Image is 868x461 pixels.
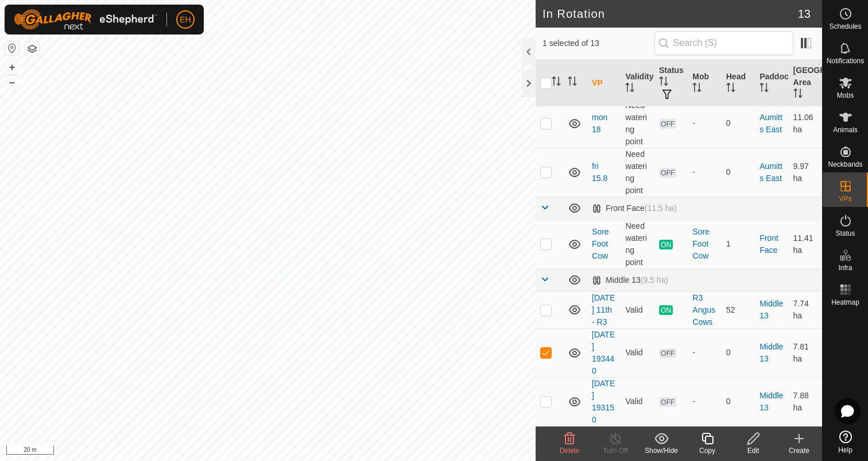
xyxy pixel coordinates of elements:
[828,161,862,168] span: Neckbands
[560,447,580,455] span: Delete
[833,126,858,133] span: Animals
[659,78,668,87] p-sorticon: Activate to sort
[692,395,716,408] div: -
[838,264,852,271] span: Infra
[688,60,721,107] th: Mob
[645,203,677,213] span: (11.5 ha)
[654,31,793,55] input: Search (S)
[5,75,19,89] button: –
[835,230,855,237] span: Status
[592,445,638,456] div: Turn Off
[722,148,755,197] td: 0
[222,446,265,456] a: Privacy Policy
[722,60,755,107] th: Head
[568,78,577,87] p-sorticon: Activate to sort
[621,328,654,377] td: Valid
[789,60,822,107] th: [GEOGRAPHIC_DATA] Area
[654,60,688,107] th: Status
[829,23,861,30] span: Schedules
[789,328,822,377] td: 7.81 ha
[592,113,607,134] a: mon 18
[659,119,676,129] span: OFF
[692,166,716,178] div: -
[793,90,803,99] p-sorticon: Activate to sort
[542,7,798,21] h2: In Rotation
[755,60,788,107] th: Paddock
[659,168,676,178] span: OFF
[789,99,822,148] td: 11.06 ha
[621,99,654,148] td: Need watering point
[837,92,854,99] span: Mobs
[659,348,676,358] span: OFF
[789,220,822,268] td: 11.41 ha
[722,291,755,328] td: 52
[592,330,615,375] a: [DATE] 193440
[722,377,755,426] td: 0
[692,226,716,262] div: Sore Foot Cow
[692,292,716,328] div: R3 Angus Cows
[722,328,755,377] td: 0
[722,99,755,148] td: 0
[5,60,19,74] button: +
[692,84,702,94] p-sorticon: Activate to sort
[25,42,39,56] button: Map Layers
[621,377,654,426] td: Valid
[659,305,673,315] span: ON
[759,233,778,255] a: Front Face
[592,293,615,326] a: [DATE] 11th - R3
[798,5,811,22] span: 13
[684,445,730,456] div: Copy
[692,117,716,129] div: -
[839,195,851,202] span: VPs
[789,291,822,328] td: 7.74 ha
[759,299,783,320] a: Middle 13
[592,379,615,424] a: [DATE] 193150
[759,342,783,363] a: Middle 13
[5,41,19,55] button: Reset Map
[542,37,654,49] span: 1 selected of 13
[638,445,684,456] div: Show/Hide
[14,9,157,30] img: Gallagher Logo
[789,377,822,426] td: 7.88 ha
[587,60,621,107] th: VP
[621,291,654,328] td: Valid
[659,397,676,407] span: OFF
[279,446,313,456] a: Contact Us
[621,220,654,268] td: Need watering point
[722,220,755,268] td: 1
[730,445,776,456] div: Edit
[552,78,561,87] p-sorticon: Activate to sort
[759,84,769,94] p-sorticon: Activate to sort
[625,84,634,94] p-sorticon: Activate to sort
[759,162,782,183] a: Aumitts East
[776,445,822,456] div: Create
[838,447,852,454] span: Help
[592,203,677,213] div: Front Face
[641,275,668,285] span: (9.5 ha)
[592,162,607,183] a: fri 15.8
[621,60,654,107] th: Validity
[726,84,735,94] p-sorticon: Activate to sort
[592,227,609,260] a: Sore Foot Cow
[789,148,822,197] td: 9.97 ha
[827,57,864,64] span: Notifications
[592,275,668,285] div: Middle 13
[759,113,782,134] a: Aumitts East
[659,240,673,249] span: ON
[831,299,859,306] span: Heatmap
[823,426,868,458] a: Help
[692,347,716,359] div: -
[180,14,191,26] span: EH
[759,391,783,412] a: Middle 13
[621,148,654,197] td: Need watering point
